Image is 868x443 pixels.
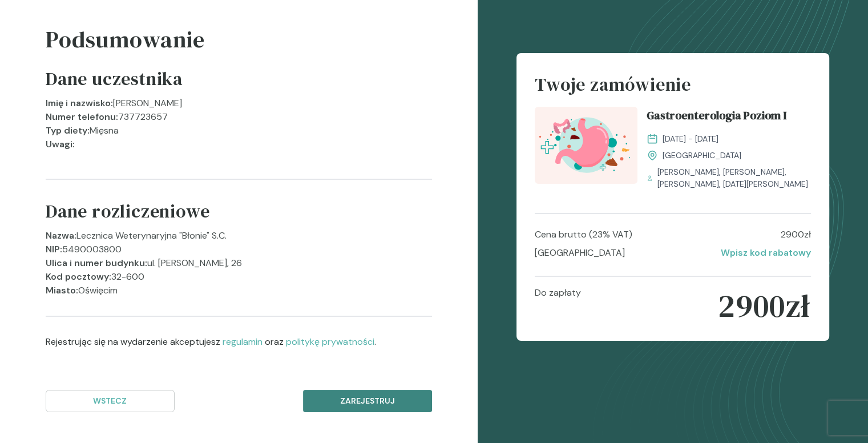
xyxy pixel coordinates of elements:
[535,286,581,326] p: Do zapłaty
[46,124,90,138] p: Typ diety :
[62,243,122,256] p: 5490003800
[286,336,374,348] a: politykę prywatności
[46,110,118,124] p: Numer telefonu :
[781,228,811,241] p: 2900 zł
[55,395,165,407] p: Wstecz
[46,96,113,110] p: Imię i nazwisko :
[46,243,62,256] p: NIP :
[46,335,432,349] p: Rejestrując się na wydarzenie akceptujesz oraz .
[78,284,118,297] p: Oświęcim
[663,133,718,145] span: [DATE] - [DATE]
[76,229,227,243] p: Lecznica Weterynaryjna "Błonie" S.C.
[147,256,242,270] p: ul. [PERSON_NAME], 26
[46,198,209,229] h4: Dane rozliczeniowe
[46,229,76,243] p: Nazwa :
[46,66,183,96] h4: Dane uczestnika
[647,107,811,128] a: Gastroenterologia Poziom I
[111,270,144,284] p: 32-600
[46,390,175,412] button: Wstecz
[113,96,182,110] p: [PERSON_NAME]
[223,336,263,348] a: regulamin
[718,286,810,326] p: 2900 zł
[90,124,119,138] p: Mięsna
[663,150,741,162] span: [GEOGRAPHIC_DATA]
[535,228,632,241] p: Cena brutto (23% VAT)
[46,270,111,284] p: Kod pocztowy :
[46,284,78,297] p: Miasto :
[535,246,625,260] p: [GEOGRAPHIC_DATA]
[535,71,811,107] h4: Twoje zamówienie
[118,110,168,124] p: 737723657
[721,246,811,260] p: Wpisz kod rabatowy
[46,256,147,270] p: Ulica i numer budynku :
[46,138,75,151] p: Uwagi :
[647,107,786,128] span: Gastroenterologia Poziom I
[535,107,637,184] img: Zpbdlx5LeNNTxNvT_GastroI_T.svg
[313,395,422,407] p: Zarejestruj
[303,390,432,412] button: Zarejestruj
[46,22,432,66] h3: Podsumowanie
[657,166,811,190] span: [PERSON_NAME], [PERSON_NAME], [PERSON_NAME], [DATE][PERSON_NAME]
